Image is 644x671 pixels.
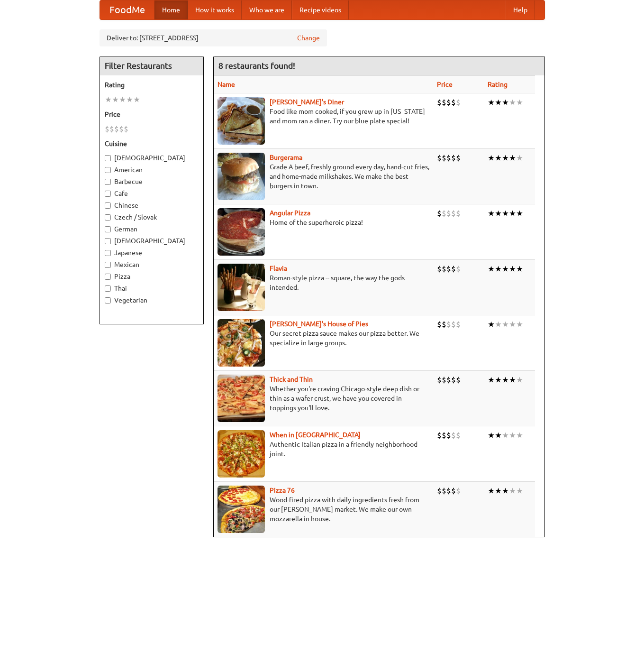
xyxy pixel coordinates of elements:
[105,94,112,105] li: ★
[516,264,523,274] li: ★
[218,375,265,422] img: thick.jpg
[270,209,310,217] a: Angular Pizza
[218,273,430,292] p: Roman-style pizza -- square, the way the gods intended.
[105,212,199,222] label: Czech / Slovak
[488,153,495,163] li: ★
[437,430,442,441] li: $
[502,430,509,441] li: ★
[442,153,446,163] li: $
[446,486,451,496] li: $
[270,487,295,494] a: Pizza 76
[218,319,265,367] img: luigis.jpg
[100,29,327,46] div: Deliver to: [STREET_ADDRESS]
[124,124,128,134] li: $
[270,154,302,161] a: Burgerama
[442,208,446,219] li: $
[105,250,111,256] input: Japanese
[218,495,430,524] p: Wood-fired pizza with daily ingredients fresh from our [PERSON_NAME] market. We make our own mozz...
[218,430,265,478] img: wheninrome.jpg
[451,264,456,274] li: $
[502,486,509,496] li: ★
[506,0,535,19] a: Help
[502,97,509,108] li: ★
[437,153,442,163] li: $
[446,153,451,163] li: $
[451,97,456,108] li: $
[218,384,430,413] p: Whether you're craving Chicago-style deep dish or thin as a wafer crust, we have you covered in t...
[218,264,265,311] img: flavia.jpg
[509,375,516,385] li: ★
[442,264,446,274] li: $
[488,97,495,108] li: ★
[105,226,111,232] input: German
[456,430,461,441] li: $
[105,272,199,281] label: Pizza
[105,165,199,175] label: American
[105,110,199,119] h5: Price
[270,376,313,383] a: Thick and Thin
[456,97,461,108] li: $
[451,208,456,219] li: $
[105,214,111,221] input: Czech / Slovak
[119,124,124,134] li: $
[437,208,442,219] li: $
[292,0,349,19] a: Recipe videos
[105,139,199,148] h5: Cuisine
[105,177,199,186] label: Barbecue
[516,486,523,496] li: ★
[456,153,461,163] li: $
[488,319,495,330] li: ★
[218,61,295,70] ng-pluralize: 8 restaurants found!
[437,375,442,385] li: $
[502,375,509,385] li: ★
[119,94,126,105] li: ★
[270,320,368,328] a: [PERSON_NAME]'s House of Pies
[442,375,446,385] li: $
[442,319,446,330] li: $
[502,264,509,274] li: ★
[516,153,523,163] li: ★
[437,486,442,496] li: $
[105,202,111,209] input: Chinese
[509,264,516,274] li: ★
[509,319,516,330] li: ★
[297,33,320,43] a: Change
[495,375,502,385] li: ★
[509,430,516,441] li: ★
[100,56,203,75] h4: Filter Restaurants
[100,0,154,19] a: FoodMe
[509,97,516,108] li: ★
[437,97,442,108] li: $
[105,236,199,246] label: [DEMOGRAPHIC_DATA]
[437,264,442,274] li: $
[495,430,502,441] li: ★
[446,264,451,274] li: $
[446,319,451,330] li: $
[105,124,109,134] li: $
[218,153,265,200] img: burgerama.jpg
[495,319,502,330] li: ★
[270,98,344,106] a: [PERSON_NAME]'s Diner
[218,440,430,459] p: Authentic Italian pizza in a friendly neighborhood joint.
[442,97,446,108] li: $
[451,375,456,385] li: $
[446,208,451,219] li: $
[105,191,111,197] input: Cafe
[242,0,292,19] a: Who we are
[105,153,199,163] label: [DEMOGRAPHIC_DATA]
[446,375,451,385] li: $
[105,80,199,90] h5: Rating
[502,319,509,330] li: ★
[495,153,502,163] li: ★
[456,375,461,385] li: $
[270,265,287,272] b: Flavia
[218,486,265,533] img: pizza76.jpg
[270,431,361,439] a: When in [GEOGRAPHIC_DATA]
[495,264,502,274] li: ★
